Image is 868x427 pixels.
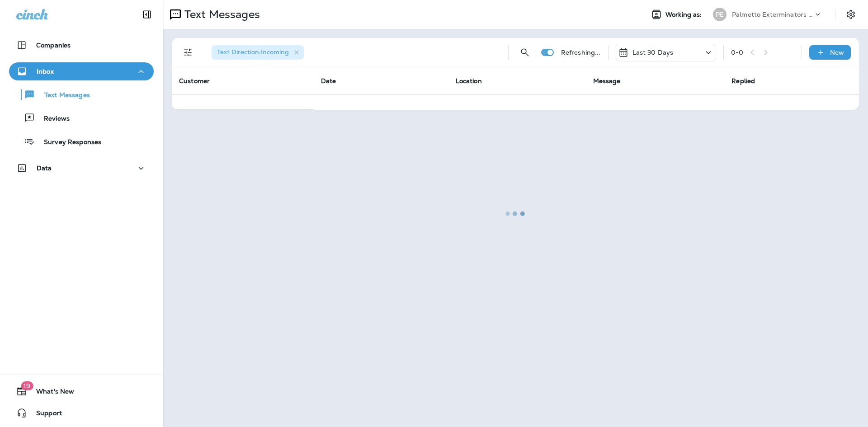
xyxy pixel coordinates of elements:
p: New [830,49,844,56]
p: Inbox [37,68,54,75]
p: Reviews [35,115,70,123]
button: Companies [9,36,154,54]
button: Support [9,404,154,422]
button: Data [9,159,154,177]
button: Text Messages [9,85,154,104]
p: Text Messages [35,91,90,100]
button: Reviews [9,108,154,127]
span: Support [27,409,62,420]
span: 19 [21,381,33,390]
p: Data [37,164,52,172]
p: Survey Responses [35,138,101,147]
button: 19What's New [9,382,154,400]
button: Collapse Sidebar [134,5,160,23]
button: Survey Responses [9,132,154,151]
span: What's New [27,388,74,399]
p: Companies [36,42,71,49]
button: Inbox [9,62,154,80]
